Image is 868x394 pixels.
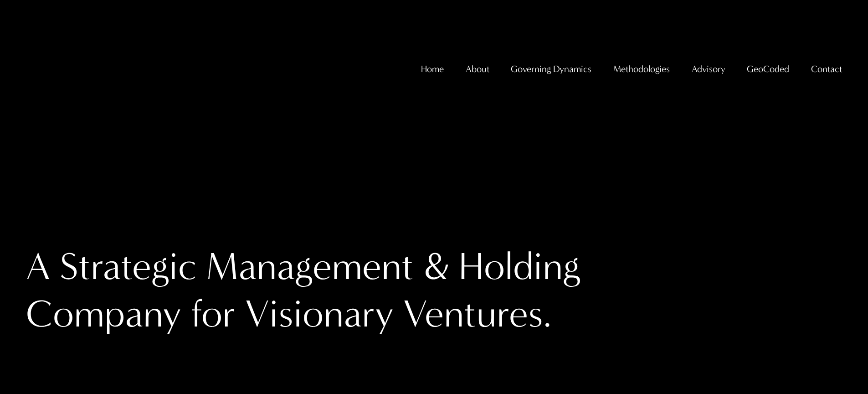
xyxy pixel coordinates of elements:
[466,61,489,78] span: About
[26,243,50,290] div: A
[692,61,725,78] span: Advisory
[26,27,110,111] img: Christopher Sanchez &amp; Co.
[466,60,489,78] a: folder dropdown
[423,243,449,290] div: &
[191,290,236,338] div: for
[511,61,591,78] span: Governing Dynamics
[206,243,414,290] div: Management
[692,60,725,78] a: folder dropdown
[511,60,591,78] a: folder dropdown
[403,290,552,338] div: Ventures.
[811,60,842,78] a: folder dropdown
[26,290,181,338] div: Company
[459,243,580,290] div: Holding
[747,60,789,78] a: GeoCoded
[613,60,670,78] a: folder dropdown
[245,290,394,338] div: Visionary
[421,60,444,78] a: Home
[60,243,196,290] div: Strategic
[811,61,842,78] span: Contact
[613,61,670,78] span: Methodologies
